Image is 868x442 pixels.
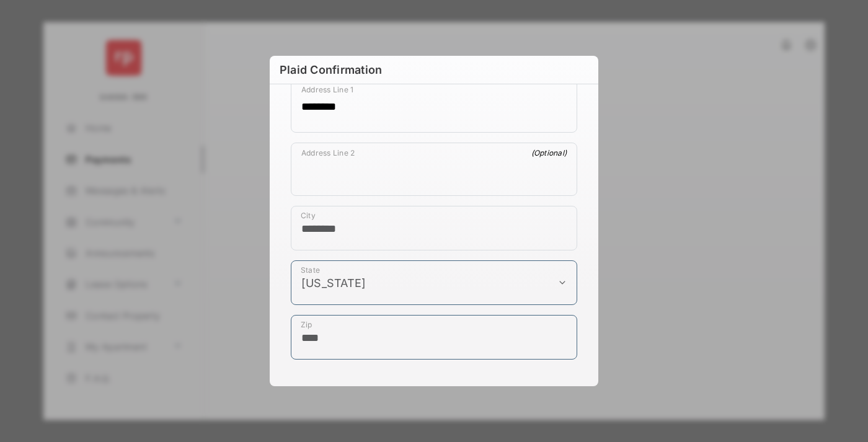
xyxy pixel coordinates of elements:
[291,315,577,360] div: payment_method_screening[postal_addresses][postalCode]
[291,79,577,133] div: payment_method_screening[postal_addresses][addressLine1]
[291,260,577,305] div: payment_method_screening[postal_addresses][administrativeArea]
[291,143,577,196] div: payment_method_screening[postal_addresses][addressLine2]
[291,206,577,250] div: payment_method_screening[postal_addresses][locality]
[270,56,598,84] h6: Plaid Confirmation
